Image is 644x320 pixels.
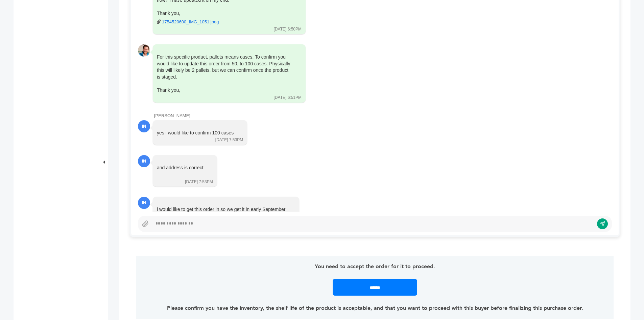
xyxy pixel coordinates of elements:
div: Thank you, [157,10,292,17]
div: Thank you, [157,87,292,94]
div: [DATE] 6:50PM [274,26,302,32]
div: IN [138,120,150,132]
div: [DATE] 6:51PM [274,95,302,101]
div: For this specific product, pallets means cases. To confirm you would like to update this order fr... [157,54,292,94]
a: 1754520600_IMG_1051.jpeg [162,19,219,25]
div: IN [138,155,150,167]
p: You need to accept the order for it to proceed. [155,262,594,271]
div: [DATE] 7:53PM [185,179,213,185]
div: [DATE] 7:53PM [215,137,243,143]
div: i would like to get this order in so we get it in early September [157,206,286,213]
div: yes i would like to confirm 100 cases [157,130,234,136]
p: Please confirm you have the inventory, the shelf life of the product is acceptable, and that you ... [155,304,594,312]
div: and address is correct [157,165,204,178]
div: [PERSON_NAME] [154,113,612,119]
div: IN [138,197,150,209]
